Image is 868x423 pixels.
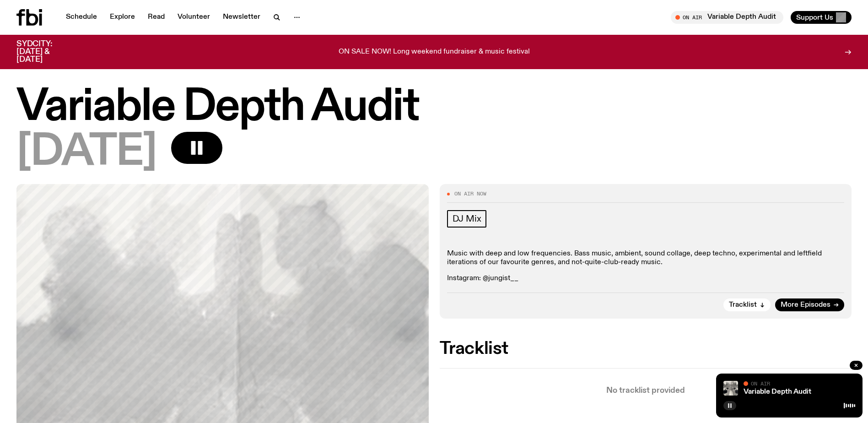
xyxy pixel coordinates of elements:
span: On Air [751,380,770,386]
span: On Air Now [454,191,486,196]
button: Support Us [791,11,852,24]
span: Support Us [796,13,833,22]
h1: Variable Depth Audit [16,87,852,128]
button: Tracklist [723,298,771,311]
a: Variable Depth Audit [744,388,811,396]
p: ON SALE NOW! Long weekend fundraiser & music festival [339,48,530,56]
p: No tracklist provided [440,387,852,395]
a: Explore [104,11,140,24]
span: DJ Mix [453,214,481,224]
h3: SYDCITY: [DATE] & [DATE] [16,40,75,64]
button: On AirVariable Depth Audit [671,11,783,24]
a: Schedule [60,11,102,24]
a: Read [142,11,170,24]
h2: Tracklist [440,341,852,357]
span: More Episodes [781,302,830,309]
a: DJ Mix [447,210,487,228]
p: Music with deep and low frequencies. Bass music, ambient, sound collage, deep techno, experimenta... [447,249,845,267]
a: More Episodes [775,298,844,311]
a: Newsletter [217,11,266,24]
span: [DATE] [16,132,156,173]
p: Instagram: @jungist__ [447,274,845,283]
span: Tracklist [729,302,757,309]
a: Volunteer [172,11,216,24]
img: A black and white Rorschach [723,381,738,396]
